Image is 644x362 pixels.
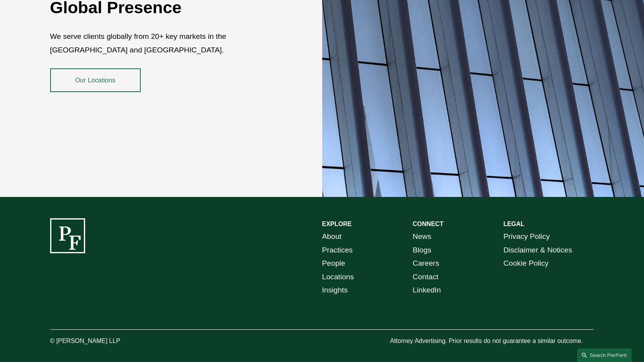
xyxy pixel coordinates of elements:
[322,244,353,257] a: Practices
[390,336,594,347] p: Attorney Advertising. Prior results do not guarantee a similar outcome.
[413,244,431,257] a: Blogs
[503,244,572,257] a: Disclaimer & Notices
[322,257,346,270] a: People
[577,348,632,362] a: Search this site
[50,30,277,57] p: We serve clients globally from 20+ key markets in the [GEOGRAPHIC_DATA] and [GEOGRAPHIC_DATA].
[413,230,431,244] a: News
[413,221,443,227] strong: CONNECT
[503,257,548,270] a: Cookie Policy
[50,68,141,92] a: Our Locations
[413,270,438,284] a: Contact
[503,221,524,227] strong: LEGAL
[413,284,441,297] a: LinkedIn
[322,230,342,244] a: About
[322,284,348,297] a: Insights
[322,221,352,227] strong: EXPLORE
[503,230,550,244] a: Privacy Policy
[50,336,164,347] p: © [PERSON_NAME] LLP
[413,257,439,270] a: Careers
[322,270,354,284] a: Locations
